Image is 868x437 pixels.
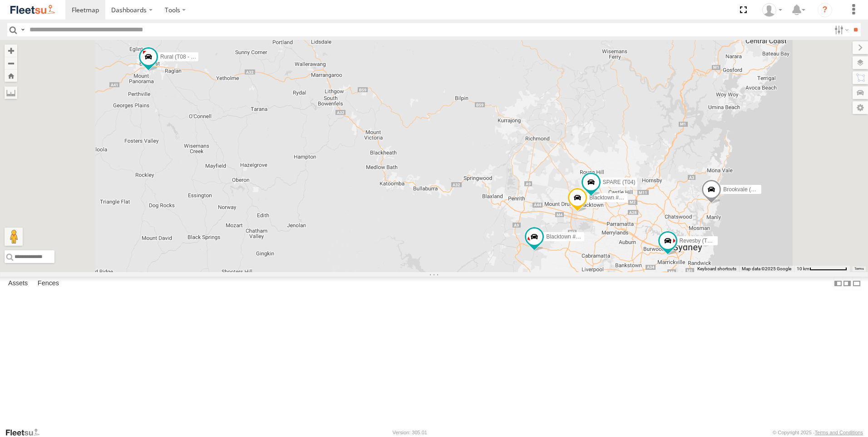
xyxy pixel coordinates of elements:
[5,45,17,57] button: Zoom in
[5,70,17,82] button: Zoom Home
[742,266,791,271] span: Map data ©2025 Google
[852,277,861,290] label: Hide Summary Table
[843,277,852,290] label: Dock Summary Table to the Right
[5,57,17,70] button: Zoom out
[853,101,868,114] label: Map Settings
[680,237,765,243] span: Revesby (T07 - [PERSON_NAME])
[603,179,636,185] span: SPARE (T04)
[33,277,64,290] label: Fences
[19,23,26,36] label: Search Query
[773,430,863,435] div: © Copyright 2025 -
[5,86,17,99] label: Measure
[5,228,23,246] button: Drag Pegman onto the map to open Street View
[589,194,686,200] span: Blacktown #2 (T05 - [PERSON_NAME])
[4,277,32,290] label: Assets
[815,430,863,435] a: Terms and Conditions
[794,266,850,272] button: Map Scale: 10 km per 79 pixels
[854,267,864,271] a: Terms
[9,4,56,16] img: fleetsu-logo-horizontal.svg
[831,23,850,36] label: Search Filter Options
[797,266,809,271] span: 10 km
[759,3,785,17] div: Peter Groves
[833,277,843,290] label: Dock Summary Table to the Left
[546,233,643,240] span: Blacktown #1 (T09 - [PERSON_NAME])
[723,186,812,192] span: Brookvale (T10 - [PERSON_NAME])
[818,3,832,17] i: ?
[160,54,237,60] span: Rural (T08 - [PERSON_NAME])
[697,266,736,272] button: Keyboard shortcuts
[393,430,427,435] div: Version: 305.01
[5,428,47,437] a: Visit our Website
